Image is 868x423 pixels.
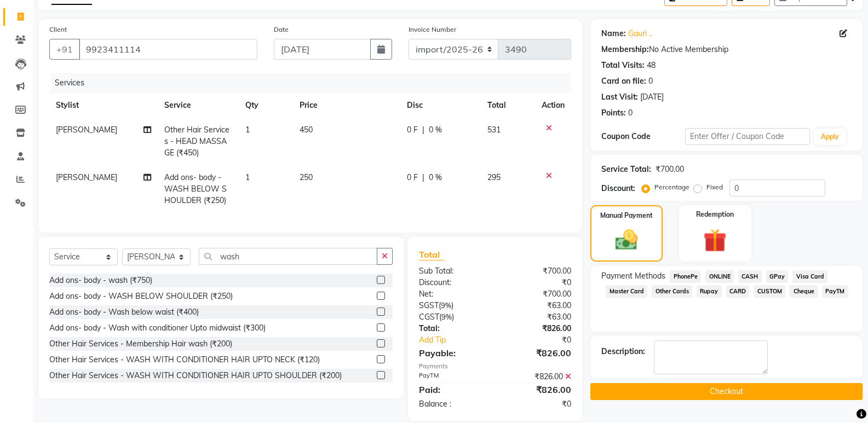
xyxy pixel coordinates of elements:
[495,346,579,360] div: ₹826.00
[429,172,442,183] span: 0 %
[50,73,579,93] div: Services
[601,44,649,55] div: Membership:
[766,270,789,283] span: GPay
[670,270,701,283] span: PhonePe
[606,285,647,298] span: Master Card
[495,265,579,277] div: ₹700.00
[441,312,452,321] span: 9%
[628,28,652,39] a: Gauri ..
[56,125,117,135] span: [PERSON_NAME]
[822,285,848,298] span: PayTM
[601,131,685,142] div: Coupon Code
[49,93,158,118] th: Stylist
[429,124,442,136] span: 0 %
[411,311,495,323] div: ( )
[422,172,424,183] span: |
[407,172,418,183] span: 0 F
[754,285,785,298] span: CUSTOM
[647,60,656,71] div: 48
[495,398,579,410] div: ₹0
[601,270,665,282] span: Payment Methods
[245,125,250,135] span: 1
[495,383,579,396] div: ₹826.00
[49,354,320,366] div: Other Hair Services - WASH WITH CONDITIONER HAIR UPTO NECK (₹120)
[792,270,827,283] span: Visa Card
[495,323,579,334] div: ₹826.00
[419,300,439,310] span: SGST
[601,60,645,71] div: Total Visits:
[407,124,418,136] span: 0 F
[656,164,684,175] div: ₹700.00
[409,25,456,34] label: Invoice Number
[411,265,495,277] div: Sub Total:
[648,76,653,87] div: 0
[274,25,289,34] label: Date
[628,107,633,119] div: 0
[495,311,579,323] div: ₹63.00
[705,270,734,283] span: ONLINE
[601,164,651,175] div: Service Total:
[419,249,444,260] span: Total
[49,25,67,34] label: Client
[411,383,495,396] div: Paid:
[411,334,509,346] a: Add Tip
[601,346,645,357] div: Description:
[49,275,152,286] div: Add ons- body - wash (₹750)
[300,125,313,135] span: 450
[49,291,233,302] div: Add ons- body - WASH BELOW SHOULDER (₹250)
[245,172,250,182] span: 1
[654,182,689,192] label: Percentage
[411,288,495,300] div: Net:
[738,270,762,283] span: CASH
[601,28,626,39] div: Name:
[411,371,495,383] div: PayTM
[696,226,734,255] img: _gift.svg
[726,285,750,298] span: CARD
[601,107,626,119] div: Points:
[697,285,722,298] span: Rupay
[601,44,852,55] div: No Active Membership
[608,227,645,253] img: _cash.svg
[56,172,117,182] span: [PERSON_NAME]
[419,362,571,371] div: Payments
[487,172,501,182] span: 295
[411,300,495,311] div: ( )
[685,128,810,145] input: Enter Offer / Coupon Code
[652,285,692,298] span: Other Cards
[481,93,535,118] th: Total
[535,93,571,118] th: Action
[239,93,293,118] th: Qty
[49,370,342,381] div: Other Hair Services - WASH WITH CONDITIONER HAIR UPTO SHOULDER (₹200)
[590,383,863,400] button: Checkout
[495,300,579,311] div: ₹63.00
[601,183,635,194] div: Discount:
[495,288,579,300] div: ₹700.00
[158,93,239,118] th: Service
[814,129,846,145] button: Apply
[411,323,495,334] div: Total:
[706,182,723,192] label: Fixed
[419,312,439,322] span: CGST
[600,211,653,221] label: Manual Payment
[164,172,227,205] span: Add ons- body - WASH BELOW SHOULDER (₹250)
[400,93,481,118] th: Disc
[164,125,229,158] span: Other Hair Services - HEAD MASSAGE (₹450)
[509,334,579,346] div: ₹0
[640,91,664,103] div: [DATE]
[601,76,646,87] div: Card on file:
[495,277,579,288] div: ₹0
[411,346,495,360] div: Payable:
[49,39,80,60] button: +91
[411,398,495,410] div: Balance :
[696,210,734,219] label: Redemption
[49,322,266,334] div: Add ons- body - Wash with conditioner Upto midwaist (₹300)
[601,91,638,103] div: Last Visit:
[79,39,257,60] input: Search by Name/Mobile/Email/Code
[495,371,579,383] div: ₹826.00
[49,338,232,350] div: Other Hair Services - Membership Hair wash (₹200)
[300,172,313,182] span: 250
[199,248,377,265] input: Search or Scan
[411,277,495,288] div: Discount:
[49,306,199,318] div: Add ons- body - Wash below waist (₹400)
[293,93,400,118] th: Price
